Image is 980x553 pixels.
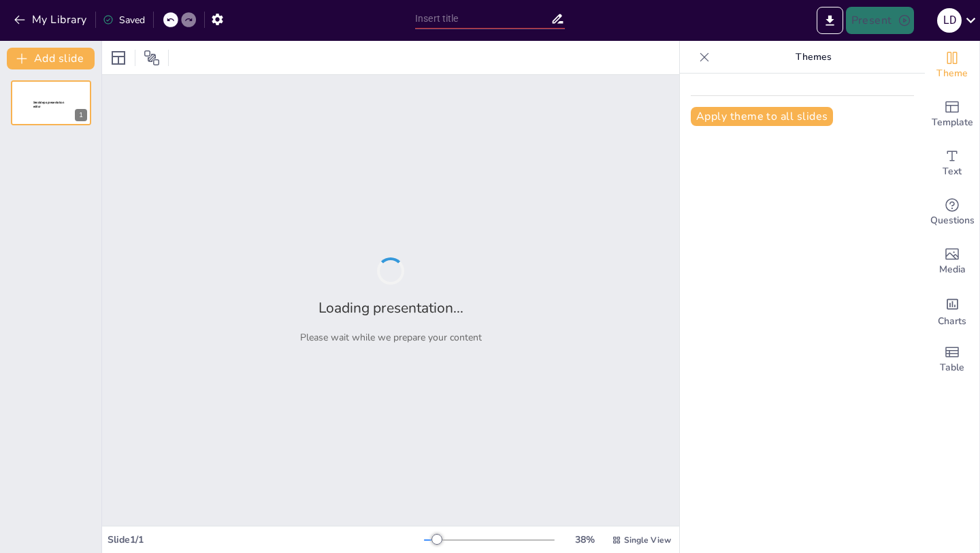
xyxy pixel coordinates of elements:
div: Add ready made slides [925,90,979,139]
div: L D [937,8,962,33]
button: Present [846,7,914,34]
div: Slide 1 / 1 [108,533,424,546]
div: Change the overall theme [925,41,979,90]
div: Add text boxes [925,139,979,188]
div: Add a table [925,335,979,384]
input: Insert title [415,9,551,29]
span: Text [943,164,962,179]
button: Export to PowerPoint [817,7,843,34]
span: Position [144,50,160,66]
div: Layout [108,47,129,69]
span: Template [932,115,973,130]
span: Theme [936,66,968,81]
h2: Loading presentation... [318,298,463,317]
span: Charts [938,314,966,329]
p: Themes [715,41,911,74]
span: Table [940,360,964,375]
span: Media [939,262,966,277]
div: Add images, graphics, shapes or video [925,237,979,286]
span: Single View [624,535,671,546]
div: Saved [103,14,145,27]
div: 1 [75,109,87,121]
div: 1 [11,80,91,125]
button: L D [937,7,962,34]
div: Add charts and graphs [925,286,979,335]
div: Get real-time input from your audience [925,188,979,237]
span: Questions [930,213,975,228]
span: Sendsteps presentation editor [33,101,64,108]
button: Apply theme to all slides [691,107,833,126]
div: 38 % [568,533,601,546]
p: Please wait while we prepare your content [300,331,482,344]
button: My Library [10,9,93,31]
button: Add slide [7,48,95,69]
